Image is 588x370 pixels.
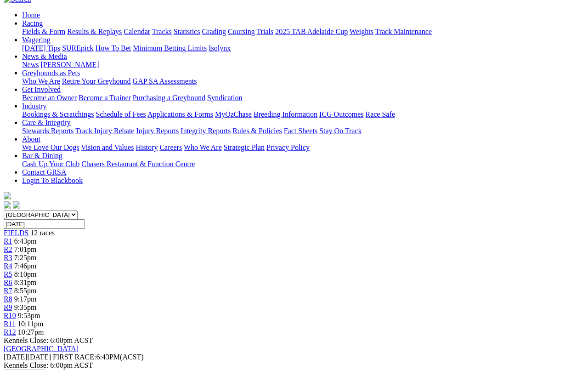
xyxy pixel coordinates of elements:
[22,127,584,135] div: Care & Integrity
[275,28,348,35] a: 2025 TAB Adelaide Cup
[136,127,179,135] a: Injury Reports
[133,44,207,52] a: Minimum Betting Limits
[22,110,94,118] a: Bookings & Scratchings
[14,245,37,253] span: 7:01pm
[62,44,93,52] a: SUREpick
[22,176,83,184] a: Login To Blackbook
[14,279,37,286] span: 8:31pm
[53,353,144,361] span: 6:43PM(ACST)
[174,28,200,35] a: Statistics
[22,19,43,27] a: Racing
[79,94,131,102] a: Become a Trainer
[4,237,12,245] a: R1
[18,328,44,336] span: 10:27pm
[81,160,195,168] a: Chasers Restaurant & Function Centre
[133,77,197,85] a: GAP SA Assessments
[4,287,12,295] a: R7
[14,237,37,245] span: 6:43pm
[4,245,12,253] a: R2
[375,28,432,35] a: Track Maintenance
[159,143,182,151] a: Careers
[284,127,317,135] a: Fact Sheets
[4,303,12,311] span: R9
[4,279,12,286] a: R6
[133,94,205,102] a: Purchasing a Greyhound
[53,353,96,361] span: FIRST RACE:
[365,110,395,118] a: Race Safe
[266,143,310,151] a: Privacy Policy
[136,143,158,151] a: History
[22,61,39,68] a: News
[4,328,16,336] a: R12
[4,229,28,237] a: FIELDS
[22,135,40,143] a: About
[209,44,231,52] a: Isolynx
[184,143,222,151] a: Who We Are
[4,361,584,370] div: Kennels Close: 6:00pm ACST
[67,28,122,35] a: Results & Replays
[4,312,16,319] a: R10
[124,28,150,35] a: Calendar
[228,28,255,35] a: Coursing
[202,28,226,35] a: Grading
[4,262,12,270] span: R4
[350,28,373,35] a: Weights
[30,229,55,237] span: 12 races
[147,110,213,118] a: Applications & Forms
[22,77,60,85] a: Who We Are
[4,219,85,229] input: Select date
[22,110,584,119] div: Industry
[22,143,79,151] a: We Love Our Dogs
[232,127,282,135] a: Rules & Policies
[22,94,77,102] a: Become an Owner
[4,270,12,278] a: R5
[62,77,131,85] a: Retire Your Greyhound
[22,127,73,135] a: Stewards Reports
[14,295,37,303] span: 9:17pm
[4,353,28,361] span: [DATE]
[4,254,12,262] span: R3
[22,152,62,159] a: Bar & Dining
[22,85,61,93] a: Get Involved
[22,28,584,36] div: Racing
[22,102,46,110] a: Industry
[256,28,273,35] a: Trials
[215,110,252,118] a: MyOzChase
[22,44,60,52] a: [DATE] Tips
[22,94,584,102] div: Get Involved
[81,143,134,151] a: Vision and Values
[22,168,66,176] a: Contact GRSA
[4,353,51,361] span: [DATE]
[22,143,584,152] div: About
[152,28,172,35] a: Tracks
[22,61,584,69] div: News & Media
[14,270,37,278] span: 8:10pm
[22,119,71,126] a: Care & Integrity
[14,254,37,262] span: 7:25pm
[4,192,11,199] img: logo-grsa-white.png
[254,110,317,118] a: Breeding Information
[13,201,20,209] img: twitter.svg
[75,127,134,135] a: Track Injury Rebate
[22,28,65,35] a: Fields & Form
[22,69,80,77] a: Greyhounds as Pets
[4,201,11,209] img: facebook.svg
[224,143,265,151] a: Strategic Plan
[22,77,584,85] div: Greyhounds as Pets
[96,110,146,118] a: Schedule of Fees
[96,44,131,52] a: How To Bet
[22,52,67,60] a: News & Media
[181,127,231,135] a: Integrity Reports
[4,320,16,328] a: R11
[4,295,12,303] a: R8
[18,312,40,319] span: 9:53pm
